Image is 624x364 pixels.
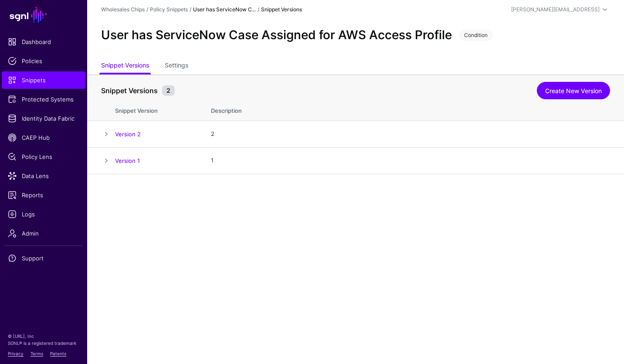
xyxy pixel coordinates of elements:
[8,340,79,347] p: SGNL® is a registered trademark
[145,6,150,13] div: /
[8,210,79,219] span: Logs
[8,333,79,340] p: © [URL], Inc
[202,98,624,121] th: Description
[31,351,43,356] a: Terms
[211,156,610,165] div: 1
[2,71,85,89] a: Snippets
[2,186,85,204] a: Reports
[165,58,188,74] a: Settings
[115,98,202,121] th: Snippet Version
[2,129,85,146] a: CAEP Hub
[101,58,149,74] a: Snippet Versions
[50,351,66,356] a: Patents
[8,133,79,142] span: CAEP Hub
[2,52,85,70] a: Policies
[2,206,85,223] a: Logs
[162,85,175,96] small: 2
[115,157,140,164] a: Version 1
[193,6,256,13] strong: User has ServiceNow C...
[459,30,493,41] span: Condition
[5,5,82,24] a: SGNL
[8,114,79,123] span: Identity Data Fabric
[8,57,79,65] span: Policies
[537,82,610,99] a: Create New Version
[2,167,85,185] a: Data Lens
[2,91,85,108] a: Protected Systems
[256,6,261,13] div: /
[2,33,85,51] a: Dashboard
[188,6,193,13] div: /
[2,148,85,165] a: Policy Lens
[8,172,79,180] span: Data Lens
[8,152,79,161] span: Policy Lens
[150,6,188,13] a: Policy Snippets
[101,6,145,13] a: Wholesales Chips
[8,254,79,263] span: Support
[8,229,79,238] span: Admin
[8,76,79,84] span: Snippets
[8,95,79,104] span: Protected Systems
[115,131,141,138] a: Version 2
[2,225,85,242] a: Admin
[8,37,79,46] span: Dashboard
[8,191,79,199] span: Reports
[2,110,85,127] a: Identity Data Fabric
[99,85,160,96] span: Snippet Versions
[261,6,302,13] strong: Snippet Versions
[511,6,600,13] div: [PERSON_NAME][EMAIL_ADDRESS]
[211,130,610,138] div: 2
[101,28,452,42] h2: User has ServiceNow Case Assigned for AWS Access Profile
[8,351,24,356] a: Privacy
